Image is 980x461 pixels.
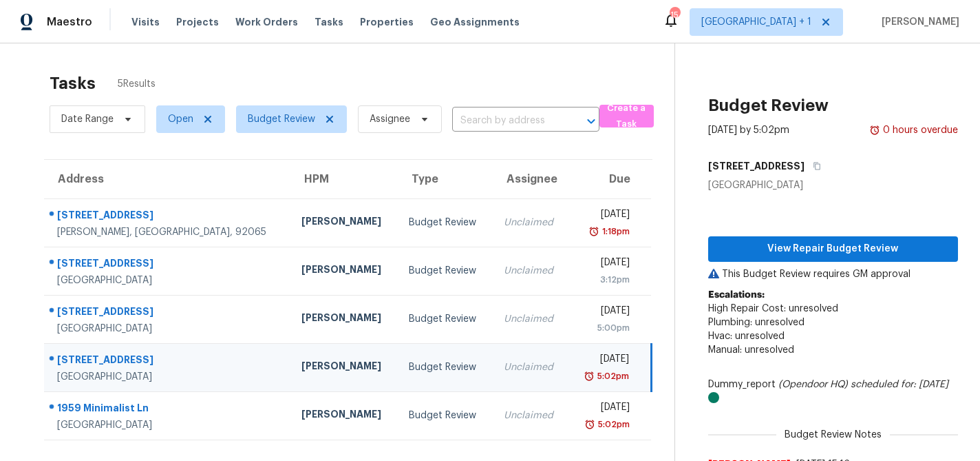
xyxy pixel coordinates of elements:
[409,360,481,374] div: Budget Review
[452,110,561,132] input: Search by address
[708,99,829,112] h2: Budget Review
[61,112,114,126] span: Date Range
[370,112,410,126] span: Assignee
[708,290,765,300] b: Escalations:
[301,263,387,280] div: [PERSON_NAME]
[579,273,630,287] div: 3:12pm
[708,331,785,341] span: Hvac: unresolved
[606,101,647,132] span: Create a Task
[50,76,96,90] h2: Tasks
[708,123,789,137] div: [DATE] by 5:02pm
[57,401,279,418] div: 1959 Minimalist Ln
[409,264,481,278] div: Budget Review
[579,207,630,225] div: [DATE]
[708,304,838,314] span: High Repair Cost: unresolved
[579,304,630,321] div: [DATE]
[57,353,279,370] div: [STREET_ADDRESS]
[595,418,630,431] div: 5:02pm
[301,311,387,328] div: [PERSON_NAME]
[579,352,628,369] div: [DATE]
[708,236,958,262] button: View Repair Budget Review
[708,318,805,327] span: Plumbing: unresolved
[584,369,595,383] img: Overdue Alarm Icon
[168,112,193,126] span: Open
[595,369,629,383] div: 5:02pm
[599,225,630,238] div: 1:18pm
[57,418,279,432] div: [GEOGRAPHIC_DATA]
[504,360,557,374] div: Unclaimed
[409,409,481,422] div: Budget Review
[504,409,557,422] div: Unclaimed
[57,305,279,322] div: [STREET_ADDRESS]
[47,15,92,29] span: Maestro
[719,240,947,258] span: View Repair Budget Review
[708,267,958,281] p: This Budget Review requires GM approval
[708,378,958,405] div: Dummy_report
[579,256,630,273] div: [DATE]
[851,380,948,389] i: scheduled for: [DATE]
[248,112,315,126] span: Budget Review
[579,400,630,418] div: [DATE]
[398,160,492,198] th: Type
[579,321,630,335] div: 5:00pm
[568,160,651,198] th: Due
[670,8,679,22] div: 15
[504,312,557,326] div: Unclaimed
[701,15,811,29] span: [GEOGRAPHIC_DATA] + 1
[588,225,599,238] img: Overdue Alarm Icon
[778,380,848,389] i: (Opendoor HQ)
[360,15,414,29] span: Properties
[57,322,279,336] div: [GEOGRAPHIC_DATA]
[584,418,595,431] img: Overdue Alarm Icon
[493,160,568,198] th: Assignee
[235,15,298,29] span: Work Orders
[504,264,557,278] div: Unclaimed
[409,312,481,326] div: Budget Review
[301,359,387,376] div: [PERSON_NAME]
[599,105,654,127] button: Create a Task
[869,123,880,137] img: Overdue Alarm Icon
[430,15,520,29] span: Geo Assignments
[57,274,279,287] div: [GEOGRAPHIC_DATA]
[176,15,219,29] span: Projects
[876,15,959,29] span: [PERSON_NAME]
[118,77,156,91] span: 5 Results
[582,112,601,131] button: Open
[44,160,290,198] th: Address
[57,225,279,239] div: [PERSON_NAME], [GEOGRAPHIC_DATA], 92065
[708,178,958,192] div: [GEOGRAPHIC_DATA]
[776,428,890,442] span: Budget Review Notes
[131,15,160,29] span: Visits
[57,256,279,274] div: [STREET_ADDRESS]
[57,208,279,225] div: [STREET_ADDRESS]
[708,159,805,173] h5: [STREET_ADDRESS]
[301,214,387,232] div: [PERSON_NAME]
[504,216,557,229] div: Unclaimed
[301,407,387,424] div: [PERSON_NAME]
[315,17,343,27] span: Tasks
[57,370,279,384] div: [GEOGRAPHIC_DATA]
[290,160,398,198] th: HPM
[805,154,823,178] button: Copy Address
[409,216,481,229] div: Budget Review
[880,123,958,137] div: 0 hours overdue
[708,345,794,355] span: Manual: unresolved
